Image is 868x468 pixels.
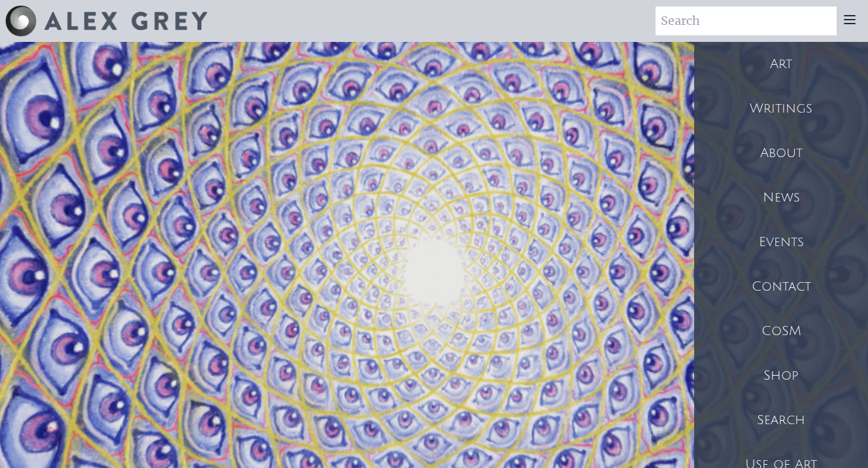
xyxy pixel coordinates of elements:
[694,131,868,175] a: About
[694,42,868,86] a: Art
[694,220,868,264] a: Events
[694,309,868,353] a: CoSM
[694,398,868,442] a: Search
[694,353,868,398] a: Shop
[694,264,868,309] a: Contact
[694,86,868,131] a: Writings
[656,7,837,35] input: Search
[694,175,868,220] a: News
